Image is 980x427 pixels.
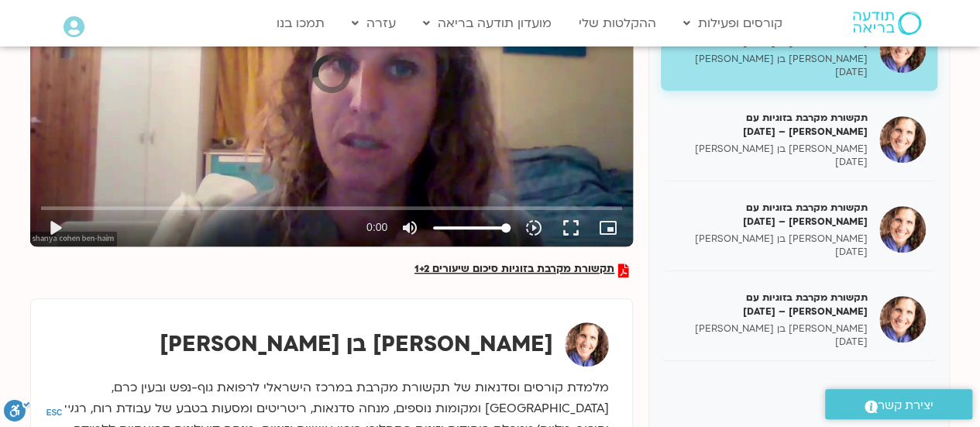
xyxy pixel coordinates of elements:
[414,263,629,277] a: תקשורת מקרבת בזוגיות סיכום שיעורים 1+2
[676,9,790,38] a: קורסים ופעילות
[879,296,926,343] img: תקשורת מקרבת בזוגיות עם שאנייה – 17/06/25
[269,9,332,38] a: תמכו בנו
[672,111,868,139] h5: תקשורת מקרבת בזוגיות עם [PERSON_NAME] – [DATE]
[344,9,404,38] a: עזרה
[879,206,926,253] img: תקשורת מקרבת בזוגיות עם שאנייה – 10/06/25
[414,263,614,277] span: תקשורת מקרבת בזוגיות סיכום שיעורים 1+2
[565,322,609,367] img: שאנייה כהן בן חיים
[853,12,921,35] img: תודעה בריאה
[878,395,934,416] span: יצירת קשר
[879,116,926,163] img: תקשורת מקרבת בזוגיות עם שאנייה – 03/06/25
[825,389,972,419] a: יצירת קשר
[672,143,868,156] p: [PERSON_NAME] בן [PERSON_NAME]
[160,329,553,359] strong: [PERSON_NAME] בן [PERSON_NAME]
[672,53,868,66] p: [PERSON_NAME] בן [PERSON_NAME]
[672,336,868,349] p: [DATE]
[571,9,664,38] a: ההקלטות שלי
[672,156,868,169] p: [DATE]
[672,232,868,246] p: [PERSON_NAME] בן [PERSON_NAME]
[672,291,868,319] h5: תקשורת מקרבת בזוגיות עם [PERSON_NAME] – [DATE]
[672,201,868,229] h5: תקשורת מקרבת בזוגיות עם [PERSON_NAME] – [DATE]
[415,9,559,38] a: מועדון תודעה בריאה
[879,26,926,73] img: תקשורת מקרבת בזוגיות עם שאנייה – 27/05/25
[672,246,868,259] p: [DATE]
[672,66,868,79] p: [DATE]
[672,322,868,336] p: [PERSON_NAME] בן [PERSON_NAME]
